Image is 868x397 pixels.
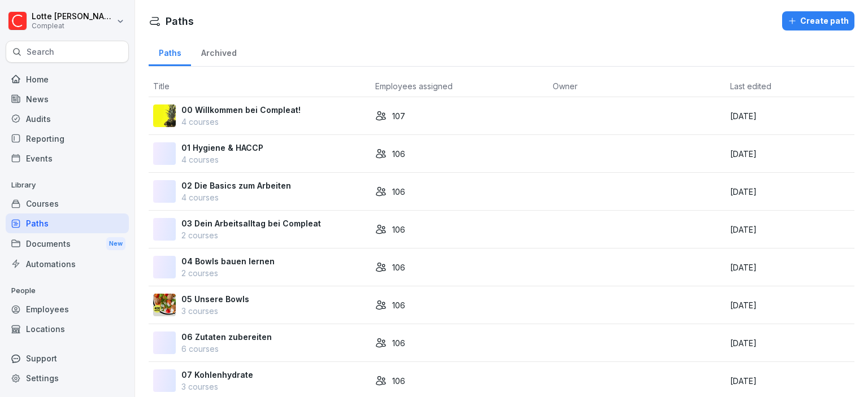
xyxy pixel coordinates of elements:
p: Search [27,46,54,58]
span: Title [153,81,170,91]
p: 2 courses [181,229,321,241]
p: Library [6,176,129,194]
p: 07 Kohlenhydrate [181,369,253,381]
p: 05 Unsere Bowls [181,293,249,305]
button: Create path [782,11,854,30]
p: Lotte [PERSON_NAME] [32,12,114,21]
p: [DATE] [730,261,850,273]
img: ut2fexgwmftic7xzrwj2k7kt.png [153,294,176,316]
a: Employees [6,299,129,319]
h1: Paths [166,14,194,29]
p: 106 [392,337,405,349]
a: Reporting [6,129,129,149]
a: Locations [6,319,129,339]
a: Archived [191,37,246,66]
p: Compleat [32,22,114,30]
p: 106 [392,186,405,198]
span: Employees assigned [375,81,453,91]
a: News [6,89,129,109]
p: [DATE] [730,186,850,198]
a: Automations [6,254,129,274]
p: [DATE] [730,299,850,311]
span: Last edited [730,81,771,91]
p: [DATE] [730,375,850,387]
p: 2 courses [181,267,275,279]
div: New [106,237,125,250]
p: 4 courses [181,191,291,203]
a: Events [6,149,129,168]
p: 107 [392,110,405,122]
p: 04 Bowls bauen lernen [181,255,275,267]
p: 3 courses [181,381,253,392]
p: 00 Willkommen bei Compleat! [181,104,301,116]
p: 01 Hygiene & HACCP [181,142,263,154]
p: 106 [392,299,405,311]
p: 106 [392,148,405,160]
p: 106 [392,224,405,235]
p: 4 courses [181,116,301,128]
p: 06 Zutaten zubereiten [181,331,272,343]
p: 6 courses [181,343,272,355]
p: [DATE] [730,110,850,122]
a: Courses [6,194,129,213]
a: Paths [149,37,191,66]
p: [DATE] [730,148,850,160]
span: Owner [553,81,578,91]
p: 106 [392,261,405,273]
div: Documents [6,233,129,254]
p: [DATE] [730,224,850,235]
div: Create path [788,15,849,27]
img: o4c46wt8xhd4j3o4fn42jjiy.png [153,104,176,127]
a: Settings [6,368,129,388]
p: 3 courses [181,305,249,317]
p: [DATE] [730,337,850,349]
p: 4 courses [181,154,263,165]
a: Home [6,69,129,89]
a: Audits [6,109,129,129]
p: People [6,282,129,300]
div: Support [6,348,129,368]
p: 03 Dein Arbeitsalltag bei Compleat [181,217,321,229]
a: DocumentsNew [6,233,129,254]
p: 106 [392,375,405,387]
p: 02 Die Basics zum Arbeiten [181,180,291,191]
a: Paths [6,213,129,233]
